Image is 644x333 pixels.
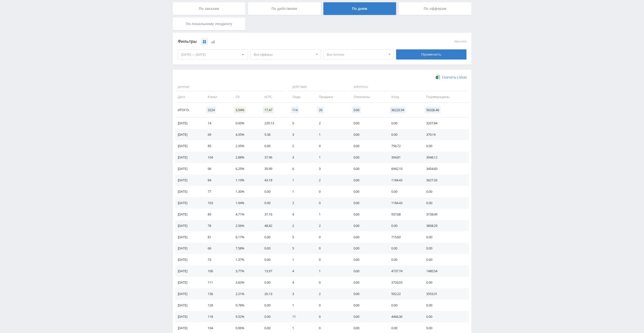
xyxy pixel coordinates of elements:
[234,107,246,113] span: 3.54%
[421,300,469,311] td: 0.00
[230,129,259,140] td: 4.35%
[175,91,203,103] td: Дата
[203,300,230,311] td: 128
[230,186,259,197] td: 1.30%
[314,231,348,243] td: 0
[348,186,386,197] td: 0.00
[230,163,259,174] td: 6.25%
[314,254,348,265] td: 0
[314,91,348,103] td: Продажи
[386,277,421,288] td: 3726.03
[287,243,314,254] td: 5
[348,288,386,300] td: 0.00
[173,17,246,30] div: По локальному лендингу
[230,288,259,300] td: 2.21%
[421,152,469,163] td: 3948.12
[230,243,259,254] td: 7.58%
[314,174,348,186] td: 2
[287,300,314,311] td: 1
[288,83,347,91] span: Действия:
[386,231,421,243] td: 715.60
[421,254,469,265] td: 0.00
[259,265,287,277] td: 13.97
[287,117,314,129] td: 0
[178,50,248,59] div: [DATE] — [DATE]
[323,2,396,15] div: По дням
[175,243,203,254] td: [DATE]
[314,277,348,288] td: 0
[287,197,314,209] td: 2
[287,220,314,231] td: 2
[386,117,421,129] td: 0.00
[203,174,230,186] td: 84
[348,311,386,322] td: 0.00
[259,311,287,322] td: 0.00
[203,186,230,197] td: 77
[421,288,469,300] td: 3553.31
[230,220,259,231] td: 2.56%
[390,107,406,113] span: 36223.94
[436,75,466,80] a: Скачать (.xlsx)
[175,277,203,288] td: [DATE]
[314,163,348,174] td: 3
[348,209,386,220] td: 0.00
[421,129,469,140] td: 370.14
[314,140,348,152] td: 0
[386,311,421,322] td: 4466.30
[248,2,321,15] div: По действиям
[287,265,314,277] td: 4
[263,107,274,113] span: 17.47
[386,288,421,300] td: 592.22
[203,265,230,277] td: 106
[348,254,386,265] td: 0.00
[175,254,203,265] td: [DATE]
[287,186,314,197] td: 1
[203,231,230,243] td: 81
[259,300,287,311] td: 0.00
[314,243,348,254] td: 0
[259,231,287,243] td: 0.00
[175,197,203,209] td: [DATE]
[175,117,203,129] td: [DATE]
[348,140,386,152] td: 0.00
[259,140,287,152] td: 0.00
[203,220,230,231] td: 78
[348,129,386,140] td: 0.00
[421,174,469,186] td: 3627.33
[348,152,386,163] td: 0.00
[287,129,314,140] td: 3
[348,220,386,231] td: 0.00
[421,265,469,277] td: 1480.54
[175,174,203,186] td: [DATE]
[175,220,203,231] td: [DATE]
[203,117,230,129] td: 14
[175,163,203,174] td: [DATE]
[175,300,203,311] td: [DATE]
[259,152,287,163] td: 37.96
[287,277,314,288] td: 4
[259,220,287,231] td: 48.82
[421,197,469,209] td: 0.00
[348,197,386,209] td: 0.00
[287,91,314,103] td: Лиды
[350,83,468,91] span: Финансы:
[421,243,469,254] td: 0.00
[175,265,203,277] td: [DATE]
[203,277,230,288] td: 111
[230,197,259,209] td: 1.94%
[348,300,386,311] td: 0.00
[327,50,386,59] span: Все потоки
[259,254,287,265] td: 0.00
[230,265,259,277] td: 3.77%
[287,174,314,186] td: 1
[203,288,230,300] td: 136
[386,174,421,186] td: 1184.43
[314,209,348,220] td: 1
[203,129,230,140] td: 69
[259,117,287,129] td: 229.13
[386,91,421,103] td: Холд
[348,265,386,277] td: 0.00
[230,174,259,186] td: 1.19%
[203,197,230,209] td: 103
[230,152,259,163] td: 2.88%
